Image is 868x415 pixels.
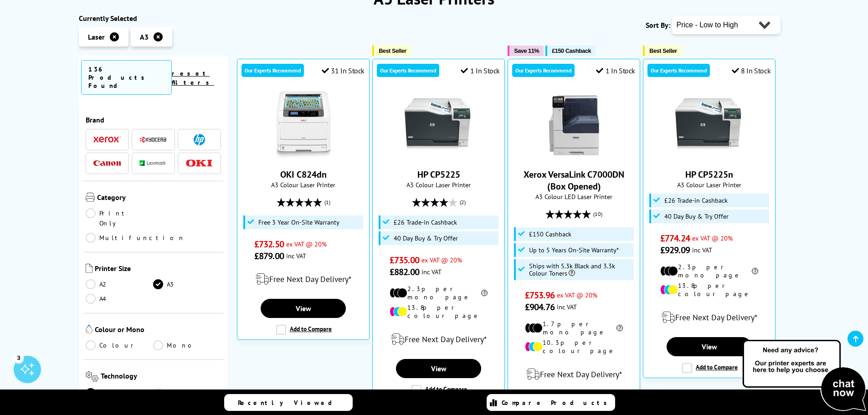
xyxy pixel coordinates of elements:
span: £150 Cashback [529,231,571,238]
li: 2.3p per mono page [390,285,488,301]
span: Up to 5 Years On-Site Warranty* [529,246,619,254]
span: (10) [593,205,602,223]
li: 2.3p per mono page [660,263,758,279]
img: HP [194,134,205,145]
span: (1) [324,194,330,211]
img: HP CP5225 [405,91,473,159]
li: 13.8p per colour page [660,282,758,298]
a: Recently Viewed [224,394,353,411]
span: 40 Day Buy & Try Offer [664,213,729,220]
a: HP [185,134,213,145]
span: £774.24 [660,232,690,244]
button: Best Seller [643,46,682,56]
a: Mono [153,340,221,350]
div: 1 In Stock [461,66,500,75]
img: Canon [93,160,121,166]
a: Kyocera [139,134,167,145]
img: Xerox [93,136,121,143]
li: 10.3p per colour page [525,338,623,355]
img: Category [86,193,95,202]
a: reset filters [172,69,214,87]
a: Xerox VersaLink C7000DN (Box Opened) [540,152,608,161]
a: Multifunction [86,233,185,243]
a: HP CP5225n [685,169,733,180]
span: Printer Size [95,264,221,275]
span: £879.00 [254,250,284,262]
a: View [261,299,345,318]
button: Best Seller [372,46,411,56]
span: A3 Colour Laser Printer [242,180,365,189]
a: View [396,359,481,378]
button: £150 Cashback [545,46,596,56]
span: £882.00 [390,266,419,278]
img: Lexmark [139,160,167,166]
div: 31 In Stock [322,66,365,75]
span: inc VAT [286,251,306,260]
a: HP CP5225 [405,152,473,161]
a: View [667,337,751,356]
li: 1.7p per mono page [525,320,623,336]
div: modal_delivery [242,266,365,292]
span: Colour or Mono [95,325,221,336]
span: inc VAT [421,267,442,276]
a: Xerox [93,134,121,145]
span: Ships with 5.3k Black and 3.3k Colour Toners [529,262,632,277]
span: A3 Colour LED Laser Printer [513,192,635,201]
span: Save 11% [514,47,539,54]
img: Technology [86,371,99,382]
a: OKI C824dn [269,152,338,161]
img: HP CP5225n [675,91,744,159]
div: modal_delivery [377,327,500,352]
span: A3 Colour Laser Printer [377,180,500,189]
span: A3 [140,32,149,41]
li: 13.8p per colour page [390,303,488,320]
span: £929.09 [660,244,690,256]
span: (2) [460,194,466,211]
img: Kyocera [139,136,167,143]
div: Our Experts Recommend [512,64,575,77]
a: Compare Products [487,394,615,411]
div: modal_delivery [513,362,635,387]
span: ex VAT @ 20% [286,240,327,248]
a: Xerox VersaLink C7000DN (Box Opened) [524,169,624,192]
div: modal_delivery [648,305,770,330]
label: Add to Compare [411,385,467,395]
img: Xerox VersaLink C7000DN (Box Opened) [540,91,608,159]
a: OKI C824dn [280,169,327,180]
div: Currently Selected [79,14,228,23]
img: OKI C824dn [269,91,338,159]
a: A3 [153,279,221,289]
span: Laser [88,32,105,41]
span: 136 Products Found [81,60,172,95]
span: Technology [101,371,221,384]
a: Colour [86,340,154,350]
span: 40 Day Buy & Try Offer [394,235,458,242]
span: Free 3 Year On-Site Warranty [258,219,339,226]
img: OKI [185,159,213,167]
img: Open Live Chat window [740,338,868,413]
span: Compare Products [502,399,612,407]
label: Add to Compare [276,325,332,335]
span: £732.50 [254,238,284,250]
div: 1 In Stock [596,66,635,75]
div: Our Experts Recommend [241,64,304,77]
a: Canon [93,158,121,169]
span: £904.76 [525,301,555,313]
span: Sort By: [646,20,670,30]
img: Colour or Mono [86,325,92,334]
label: Add to Compare [682,363,738,373]
div: Our Experts Recommend [377,64,439,77]
a: Laser [86,388,154,398]
span: Recently Viewed [238,399,341,407]
button: Save 11% [508,46,544,56]
span: £150 Cashback [552,47,591,54]
span: £735.00 [390,254,419,266]
span: inc VAT [692,246,712,254]
div: Our Experts Recommend [647,64,710,77]
a: Print Only [86,208,154,228]
span: Brand [86,115,221,124]
span: ex VAT @ 20% [421,256,462,264]
span: Best Seller [649,47,677,54]
span: £26 Trade-in Cashback [664,197,728,204]
a: A4 [86,294,154,304]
